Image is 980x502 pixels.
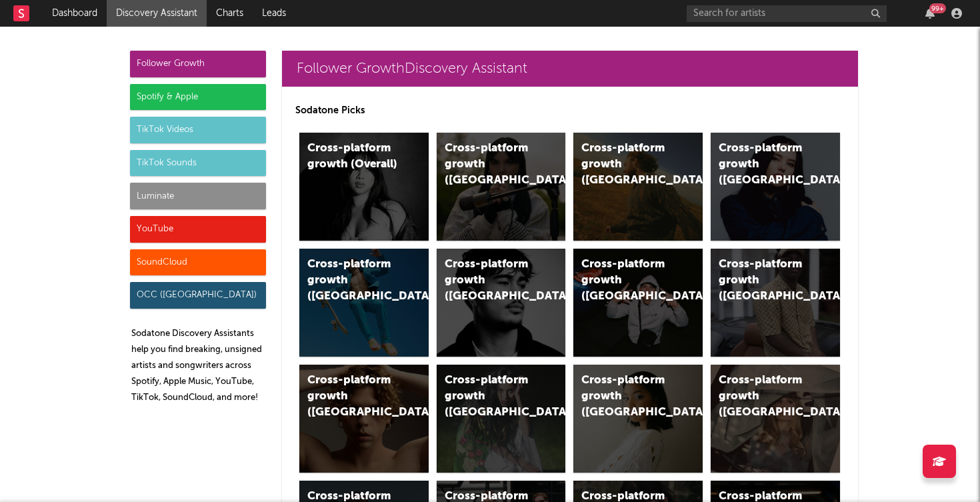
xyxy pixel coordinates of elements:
a: Cross-platform growth ([GEOGRAPHIC_DATA]) [573,133,703,241]
p: Sodatone Picks [295,103,845,119]
div: Cross-platform growth ([GEOGRAPHIC_DATA]) [445,141,535,189]
div: Cross-platform growth ([GEOGRAPHIC_DATA]) [307,373,398,421]
div: Cross-platform growth ([GEOGRAPHIC_DATA]) [719,373,809,421]
a: Cross-platform growth (Overall) [299,133,429,241]
div: YouTube [130,216,266,243]
div: Luminate [130,183,266,209]
a: Cross-platform growth ([GEOGRAPHIC_DATA]) [711,133,840,241]
a: Cross-platform growth ([GEOGRAPHIC_DATA]) [437,365,566,473]
button: 99+ [925,8,935,19]
a: Cross-platform growth ([GEOGRAPHIC_DATA]) [711,365,840,473]
div: TikTok Sounds [130,150,266,177]
input: Search for artists [687,5,887,22]
p: Sodatone Discovery Assistants help you find breaking, unsigned artists and songwriters across Spo... [131,326,266,406]
div: Cross-platform growth ([GEOGRAPHIC_DATA]) [581,373,672,421]
div: OCC ([GEOGRAPHIC_DATA]) [130,282,266,309]
div: Cross-platform growth ([GEOGRAPHIC_DATA]) [445,373,535,421]
div: Cross-platform growth ([GEOGRAPHIC_DATA]/GSA) [581,257,672,305]
div: Cross-platform growth ([GEOGRAPHIC_DATA]) [719,141,809,189]
div: Cross-platform growth ([GEOGRAPHIC_DATA]) [581,141,672,189]
div: SoundCloud [130,249,266,276]
a: Cross-platform growth ([GEOGRAPHIC_DATA]) [711,249,840,357]
a: Cross-platform growth ([GEOGRAPHIC_DATA]) [437,133,566,241]
div: Cross-platform growth ([GEOGRAPHIC_DATA]) [445,257,535,305]
a: Cross-platform growth ([GEOGRAPHIC_DATA]) [573,365,703,473]
a: Cross-platform growth ([GEOGRAPHIC_DATA]) [437,249,566,357]
div: Cross-platform growth ([GEOGRAPHIC_DATA]) [719,257,809,305]
div: 99 + [929,3,946,13]
div: Spotify & Apple [130,84,266,111]
a: Follower GrowthDiscovery Assistant [282,51,858,87]
div: Cross-platform growth (Overall) [307,141,398,173]
a: Cross-platform growth ([GEOGRAPHIC_DATA]/GSA) [573,249,703,357]
div: TikTok Videos [130,117,266,143]
div: Cross-platform growth ([GEOGRAPHIC_DATA]) [307,257,398,305]
a: Cross-platform growth ([GEOGRAPHIC_DATA]) [299,365,429,473]
div: Follower Growth [130,51,266,77]
a: Cross-platform growth ([GEOGRAPHIC_DATA]) [299,249,429,357]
